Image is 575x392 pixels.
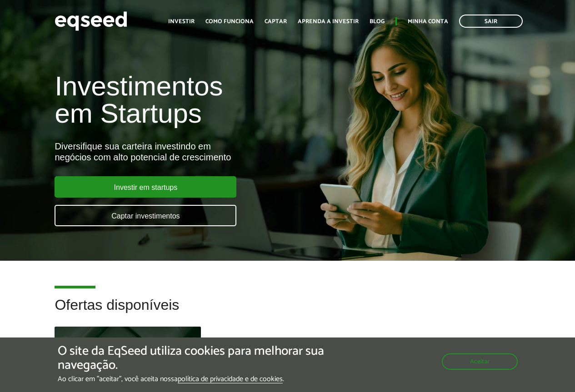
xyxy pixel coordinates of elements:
p: Ao clicar em "aceitar", você aceita nossa . [58,375,334,383]
a: Como funciona [205,19,254,25]
img: EqSeed [55,9,127,33]
a: política de privacidade e de cookies [178,376,283,383]
a: Sair [459,15,523,28]
h1: Investimentos em Startups [55,73,329,127]
h2: Ofertas disponíveis [55,297,520,327]
a: Captar investimentos [55,205,236,226]
button: Aceitar [442,353,518,370]
a: Investir [168,19,195,25]
a: Blog [370,19,385,25]
a: Investir em startups [55,176,236,198]
a: Aprenda a investir [298,19,359,25]
div: Diversifique sua carteira investindo em negócios com alto potencial de crescimento [55,141,329,163]
h5: O site da EqSeed utiliza cookies para melhorar sua navegação. [58,344,334,372]
a: Minha conta [408,19,448,25]
a: Captar [265,19,287,25]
